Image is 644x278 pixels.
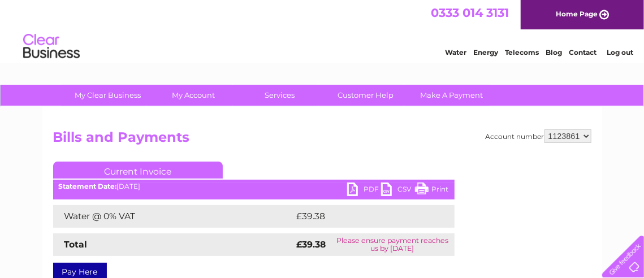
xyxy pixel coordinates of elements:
[546,48,562,57] a: Blog
[297,239,326,250] strong: £39.38
[53,205,294,228] td: Water @ 0% VAT
[53,162,223,179] a: Current Invoice
[505,48,539,57] a: Telecoms
[55,6,590,55] div: Clear Business is a trading name of Verastar Limited (registered in [GEOGRAPHIC_DATA] No. 3667643...
[53,183,455,190] div: [DATE]
[53,129,591,151] h2: Bills and Payments
[319,85,412,106] a: Customer Help
[445,48,466,57] a: Water
[331,233,455,256] td: Please ensure payment reaches us by [DATE]
[431,6,509,20] a: 0333 014 3131
[381,183,415,199] a: CSV
[486,129,591,143] div: Account number
[294,205,432,228] td: £39.38
[569,48,597,57] a: Contact
[23,29,80,64] img: logo.png
[64,239,88,250] strong: Total
[59,182,117,190] b: Statement Date:
[61,85,154,106] a: My Clear Business
[147,85,240,106] a: My Account
[607,48,633,57] a: Log out
[233,85,326,106] a: Services
[405,85,498,106] a: Make A Payment
[473,48,498,57] a: Energy
[415,183,449,199] a: Print
[347,183,381,199] a: PDF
